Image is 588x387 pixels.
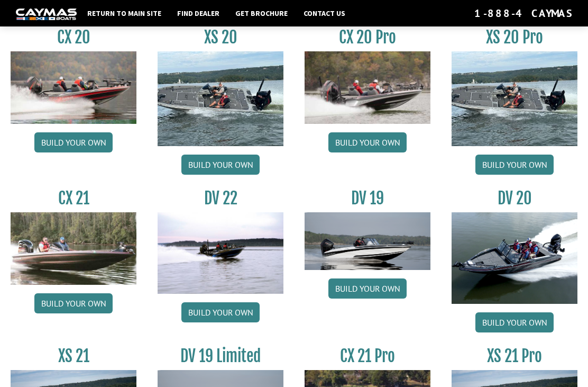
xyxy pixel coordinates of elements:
[158,346,283,366] h3: DV 19 Limited
[34,132,113,152] a: Build your own
[452,28,577,47] h3: XS 20 Pro
[328,278,407,299] a: Build your own
[305,346,430,366] h3: CX 21 Pro
[474,6,572,20] div: 1-888-4CAYMAS
[230,6,293,20] a: Get Brochure
[11,212,136,285] img: CX21_thumb.jpg
[305,188,430,208] h3: DV 19
[16,8,77,20] img: white-logo-c9c8dbefe5ff5ceceb0f0178aa75bf4bb51f6bca0971e226c86eb53dfe498488.png
[305,28,430,47] h3: CX 20 Pro
[11,188,136,208] h3: CX 21
[452,51,577,146] img: XS_20_resized.jpg
[82,6,167,20] a: Return to main site
[158,212,283,294] img: DV22_original_motor_cropped_for_caymas_connect.jpg
[158,51,283,146] img: XS_20_resized.jpg
[328,132,407,152] a: Build your own
[172,6,225,20] a: Find Dealer
[452,188,577,208] h3: DV 20
[181,155,260,175] a: Build your own
[452,212,577,304] img: DV_20_from_website_for_caymas_connect.png
[305,212,430,270] img: dv-19-ban_from_website_for_caymas_connect.png
[11,28,136,47] h3: CX 20
[452,346,577,366] h3: XS 21 Pro
[298,6,351,20] a: Contact Us
[158,28,283,47] h3: XS 20
[11,51,136,124] img: CX-20_thumbnail.jpg
[158,188,283,208] h3: DV 22
[475,312,554,332] a: Build your own
[305,51,430,124] img: CX-20Pro_thumbnail.jpg
[181,302,260,322] a: Build your own
[475,155,554,175] a: Build your own
[11,346,136,366] h3: XS 21
[34,293,113,313] a: Build your own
